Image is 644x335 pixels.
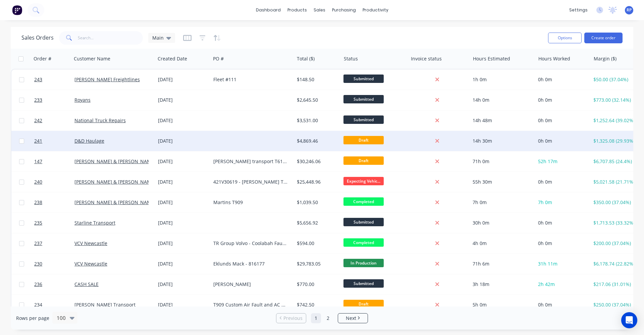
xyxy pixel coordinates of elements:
[411,55,442,62] div: Invoice status
[276,315,306,322] a: Previous page
[158,281,208,288] div: [DATE]
[78,31,143,45] input: Search...
[34,76,42,83] span: 243
[158,179,208,185] div: [DATE]
[74,220,115,226] a: Starline Transport
[213,281,287,288] div: [PERSON_NAME]
[74,76,140,83] a: [PERSON_NAME] Freightlines
[566,5,591,15] div: settings
[12,5,22,15] img: Factory
[34,233,74,253] a: 237
[593,138,636,144] div: $1,325.08 (29.93%)
[34,192,74,212] a: 238
[74,260,107,267] a: VCV Newcastle
[538,301,552,308] span: 0h 0m
[297,199,336,206] div: $1,039.50
[593,97,636,103] div: $773.00 (32.14%)
[593,76,636,83] div: $50.00 (37.04%)
[158,240,208,247] div: [DATE]
[34,254,74,274] a: 230
[158,301,208,308] div: [DATE]
[34,172,74,192] a: 240
[74,179,180,185] a: [PERSON_NAME] & [PERSON_NAME] Newcastle
[34,199,42,206] span: 238
[34,220,42,226] span: 235
[213,158,287,165] div: [PERSON_NAME] transport T610 493236
[297,281,336,288] div: $770.00
[593,240,636,247] div: $200.00 (37.04%)
[343,95,384,103] span: Submitted
[593,260,636,267] div: $6,178.74 (22.82%)
[594,55,616,62] div: Margin ($)
[323,313,333,323] a: Page 2
[473,158,530,165] div: 71h 0m
[213,260,287,267] div: Eklunds Mack - 816177
[297,76,336,83] div: $148.50
[34,97,42,103] span: 233
[297,240,336,247] div: $594.00
[473,76,530,83] div: 1h 0m
[538,240,552,246] span: 0h 0m
[593,301,636,308] div: $250.00 (37.04%)
[343,136,384,144] span: Draft
[548,33,582,43] button: Options
[538,179,552,185] span: 0h 0m
[473,199,530,206] div: 7h 0m
[538,117,552,124] span: 0h 0m
[158,117,208,124] div: [DATE]
[329,5,359,15] div: purchasing
[593,117,636,124] div: $1,252.64 (39.02%)
[343,156,384,165] span: Draft
[473,117,530,124] div: 14h 48m
[343,177,384,185] span: Expecting Vehic...
[593,158,636,165] div: $6,707.85 (24.4%)
[74,301,136,308] a: [PERSON_NAME] Transport
[343,197,384,206] span: Completed
[283,315,303,322] span: Previous
[74,158,180,164] a: [PERSON_NAME] & [PERSON_NAME] Newcastle
[34,301,42,308] span: 234
[297,179,336,185] div: $25,448.96
[273,313,371,323] ul: Pagination
[34,281,42,288] span: 236
[473,55,510,62] div: Hours Estimated
[34,274,74,294] a: 236
[34,240,42,247] span: 237
[158,199,208,206] div: [DATE]
[297,117,336,124] div: $3,531.00
[34,131,74,151] a: 241
[343,259,384,267] span: In Production
[473,240,530,247] div: 4h 0m
[213,240,287,247] div: TR Group Volvo - Coolabah Fault - 217764
[538,138,552,144] span: 0h 0m
[158,76,208,83] div: [DATE]
[538,199,552,205] span: 7h 0m
[538,281,555,287] span: 2h 42m
[253,5,284,15] a: dashboard
[593,281,636,288] div: $217.06 (31.01%)
[34,117,42,124] span: 242
[473,301,530,308] div: 5h 0m
[74,117,126,124] a: National Truck Repairs
[473,281,530,288] div: 3h 18m
[473,260,530,267] div: 71h 6m
[158,260,208,267] div: [DATE]
[338,315,368,322] a: Next page
[297,158,336,165] div: $30,246.06
[34,110,74,131] a: 242
[359,5,392,15] div: productivity
[34,138,42,144] span: 241
[34,295,74,315] a: 234
[473,220,530,226] div: 30h 0m
[621,312,637,328] div: Open Intercom Messenger
[343,75,384,83] span: Submitted
[538,76,552,83] span: 0h 0m
[158,220,208,226] div: [DATE]
[284,5,310,15] div: products
[34,55,51,62] div: Order #
[158,158,208,165] div: [DATE]
[311,313,321,323] a: Page 1 is your current page
[74,55,110,62] div: Customer Name
[297,138,336,144] div: $4,869.46
[343,279,384,288] span: Submitted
